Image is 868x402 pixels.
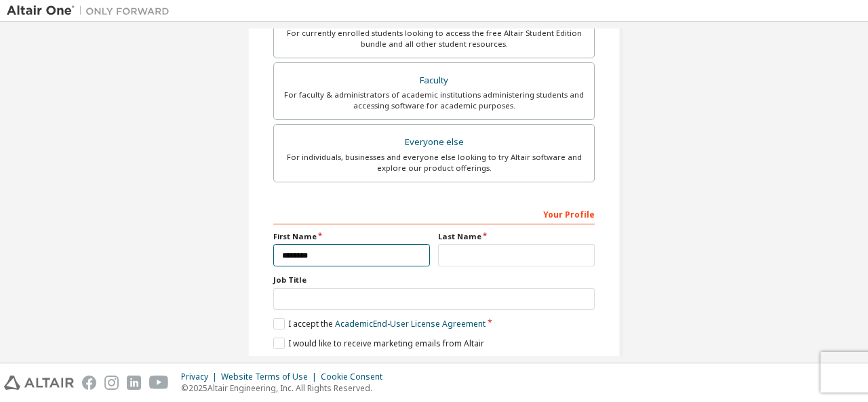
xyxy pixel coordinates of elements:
img: Altair One [7,4,176,18]
img: linkedin.svg [127,376,141,390]
label: First Name [273,231,430,242]
div: Faculty [282,71,586,90]
img: altair_logo.svg [4,376,74,390]
div: Cookie Consent [321,371,391,382]
div: For currently enrolled students looking to access the free Altair Student Edition bundle and all ... [282,28,586,49]
div: Website Terms of Use [221,371,321,382]
div: Everyone else [282,133,586,152]
label: Job Title [273,275,595,285]
div: Privacy [181,371,221,382]
img: facebook.svg [82,376,96,390]
div: For faculty & administrators of academic institutions administering students and accessing softwa... [282,89,586,111]
div: Your Profile [273,203,595,224]
label: I would like to receive marketing emails from Altair [273,338,484,349]
p: © 2025 Altair Engineering, Inc. All Rights Reserved. [181,382,391,394]
label: I accept the [273,318,486,329]
img: instagram.svg [104,376,119,390]
div: For individuals, businesses and everyone else looking to try Altair software and explore our prod... [282,152,586,174]
img: youtube.svg [149,376,169,390]
label: Last Name [438,231,595,242]
a: Academic End-User License Agreement [335,318,486,329]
